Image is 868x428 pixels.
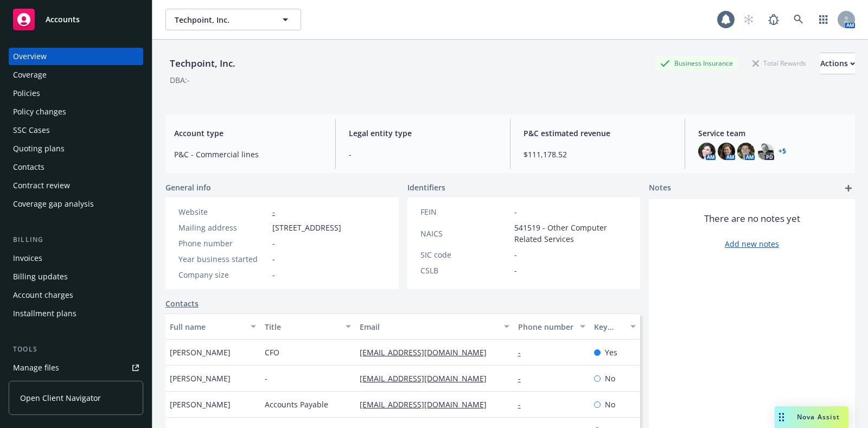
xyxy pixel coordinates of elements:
[349,127,497,139] span: Legal entity type
[272,222,341,233] span: [STREET_ADDRESS]
[174,127,322,139] span: Account type
[265,347,279,358] span: CFO
[165,298,199,309] a: Contacts
[514,206,517,218] span: -
[13,286,73,304] div: Account charges
[13,250,42,267] div: Invoices
[13,140,65,157] div: Quoting plans
[260,314,355,340] button: Title
[605,399,615,410] span: No
[13,103,66,120] div: Policy changes
[518,399,529,410] a: -
[655,56,738,70] div: Business Insurance
[9,103,143,120] a: Policy changes
[9,122,143,139] a: SSC Cases
[605,373,615,384] span: No
[524,127,672,139] span: P&C estimated revenue
[9,286,143,304] a: Account charges
[420,206,510,218] div: FEIN
[747,56,812,70] div: Total Rewards
[265,373,267,384] span: -
[420,228,510,239] div: NAICS
[788,9,809,30] a: Search
[13,158,44,176] div: Contacts
[737,143,755,160] img: photo
[514,265,517,276] span: -
[649,182,671,195] span: Notes
[9,359,143,376] a: Manage files
[518,321,573,333] div: Phone number
[420,265,510,276] div: CSLB
[757,143,774,160] img: photo
[605,347,617,358] span: Yes
[518,347,529,357] a: -
[265,399,328,410] span: Accounts Payable
[590,314,640,340] button: Key contact
[775,406,788,428] div: Drag to move
[13,177,70,194] div: Contract review
[272,269,275,280] span: -
[13,268,68,285] div: Billing updates
[813,9,834,30] a: Switch app
[165,314,260,340] button: Full name
[170,373,231,384] span: [PERSON_NAME]
[9,66,143,84] a: Coverage
[698,127,846,139] span: Service team
[524,149,672,160] span: $111,178.52
[349,149,497,160] span: -
[360,321,497,333] div: Email
[355,314,514,340] button: Email
[514,249,517,260] span: -
[698,143,716,160] img: photo
[170,321,244,333] div: Full name
[9,140,143,157] a: Quoting plans
[9,158,143,176] a: Contacts
[718,143,735,160] img: photo
[13,195,94,213] div: Coverage gap analysis
[9,268,143,285] a: Billing updates
[704,212,800,225] span: There are no notes yet
[165,182,211,193] span: General info
[9,250,143,267] a: Invoices
[514,222,628,245] span: 541519 - Other Computer Related Services
[13,359,59,376] div: Manage files
[9,4,143,35] a: Accounts
[272,253,275,265] span: -
[9,344,143,355] div: Tools
[763,9,784,30] a: Report a Bug
[175,14,269,25] span: Techpoint, Inc.
[842,182,855,195] a: add
[738,9,759,30] a: Start snowing
[178,269,268,280] div: Company size
[13,48,47,65] div: Overview
[514,314,590,340] button: Phone number
[9,48,143,65] a: Overview
[174,149,322,160] span: P&C - Commercial lines
[9,177,143,194] a: Contract review
[272,207,275,217] a: -
[360,347,495,357] a: [EMAIL_ADDRESS][DOMAIN_NAME]
[778,148,786,155] a: +5
[165,56,240,71] div: Techpoint, Inc.
[170,347,231,358] span: [PERSON_NAME]
[420,249,510,260] div: SIC code
[178,222,268,233] div: Mailing address
[13,122,50,139] div: SSC Cases
[725,238,779,250] a: Add new notes
[178,206,268,218] div: Website
[775,406,848,428] button: Nova Assist
[9,234,143,245] div: Billing
[360,373,495,384] a: [EMAIL_ADDRESS][DOMAIN_NAME]
[46,15,80,24] span: Accounts
[594,321,624,333] div: Key contact
[13,85,40,102] div: Policies
[272,238,275,249] span: -
[265,321,339,333] div: Title
[13,305,76,322] div: Installment plans
[9,305,143,322] a: Installment plans
[13,66,47,84] div: Coverage
[178,238,268,249] div: Phone number
[178,253,268,265] div: Year business started
[360,399,495,410] a: [EMAIL_ADDRESS][DOMAIN_NAME]
[170,399,231,410] span: [PERSON_NAME]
